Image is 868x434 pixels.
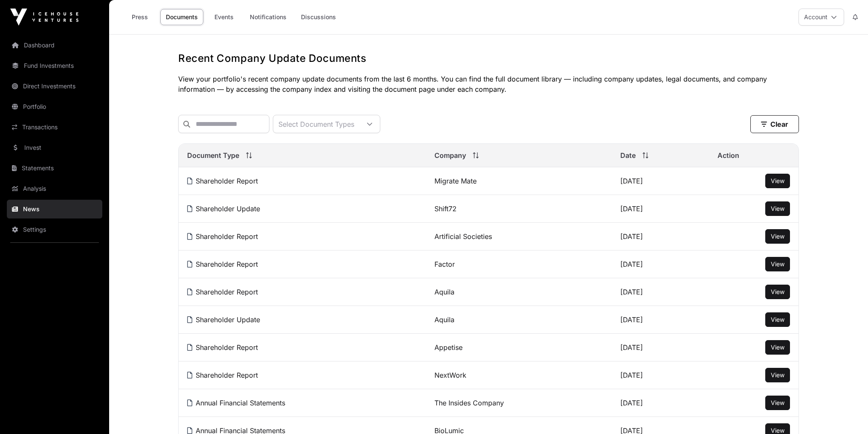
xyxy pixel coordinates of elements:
[765,257,790,271] button: View
[187,204,260,213] a: Shareholder Update
[123,9,157,25] a: Press
[771,205,784,212] span: View
[771,177,784,185] a: View
[187,315,260,324] a: Shareholder Update
[771,427,784,434] span: View
[765,312,790,327] button: View
[7,56,102,75] a: Fund Investments
[178,52,799,65] h1: Recent Company Update Documents
[771,316,784,323] span: View
[160,9,203,25] a: Documents
[187,260,258,268] a: Shareholder Report
[799,9,844,26] button: Account
[273,115,359,133] div: Select Document Types
[771,260,784,268] a: View
[434,177,477,185] a: Migrate Mate
[7,200,102,218] a: News
[7,220,102,239] a: Settings
[620,150,636,160] span: Date
[765,340,790,355] button: View
[7,77,102,96] a: Direct Investments
[825,393,868,434] iframe: Chat Widget
[434,260,455,268] a: Factor
[612,334,709,361] td: [DATE]
[187,288,258,296] a: Shareholder Report
[187,177,258,185] a: Shareholder Report
[187,371,258,379] a: Shareholder Report
[187,399,285,407] a: Annual Financial Statements
[207,9,241,25] a: Events
[612,306,709,334] td: [DATE]
[434,343,463,352] a: Appetise
[771,288,784,296] a: View
[718,150,739,160] span: Action
[434,204,457,213] a: Shift72
[7,179,102,198] a: Analysis
[187,232,258,241] a: Shareholder Report
[771,288,784,295] span: View
[771,371,784,379] span: View
[612,389,709,417] td: [DATE]
[7,97,102,116] a: Portfolio
[765,368,790,382] button: View
[187,343,258,352] a: Shareholder Report
[765,396,790,410] button: View
[612,278,709,306] td: [DATE]
[295,9,341,25] a: Discussions
[612,223,709,250] td: [DATE]
[434,315,454,324] a: Aquila
[765,229,790,244] button: View
[771,399,784,407] a: View
[434,232,492,241] a: Artificial Societies
[434,288,454,296] a: Aquila
[771,371,784,379] a: View
[434,399,504,407] a: The Insides Company
[771,315,784,324] a: View
[244,9,292,25] a: Notifications
[771,343,784,352] a: View
[10,9,78,26] img: Icehouse Ventures Logo
[434,150,466,160] span: Company
[771,344,784,351] span: View
[771,177,784,184] span: View
[7,118,102,137] a: Transactions
[612,195,709,223] td: [DATE]
[7,159,102,178] a: Statements
[7,36,102,55] a: Dashboard
[771,260,784,268] span: View
[771,232,784,241] a: View
[178,74,799,94] p: View your portfolio's recent company update documents from the last 6 months. You can find the fu...
[750,115,799,133] button: Clear
[187,150,239,160] span: Document Type
[771,204,784,213] a: View
[765,174,790,188] button: View
[765,201,790,216] button: View
[434,371,466,379] a: NextWork
[771,233,784,240] span: View
[612,250,709,278] td: [DATE]
[765,285,790,299] button: View
[612,361,709,389] td: [DATE]
[7,138,102,157] a: Invest
[612,167,709,195] td: [DATE]
[771,399,784,406] span: View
